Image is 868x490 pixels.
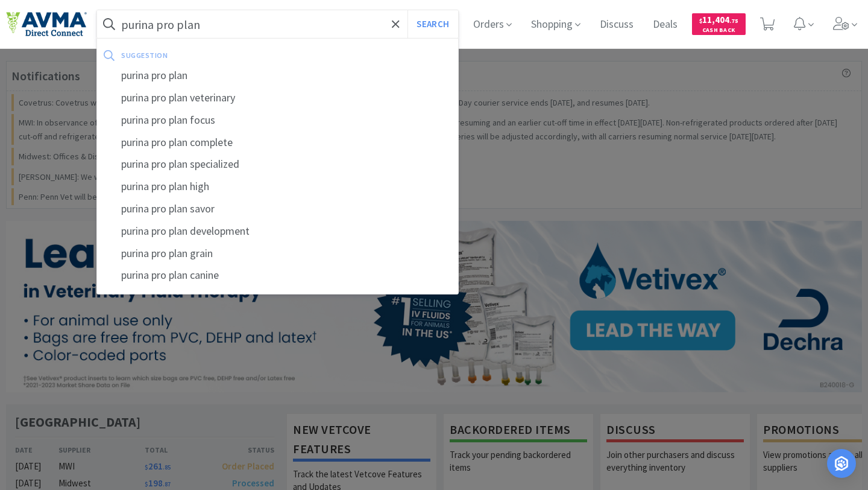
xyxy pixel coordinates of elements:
span: $ [699,17,702,25]
div: purina pro plan canine [97,264,458,287]
div: purina pro plan veterinary [97,87,458,109]
span: Cash Back [699,27,738,35]
div: purina pro plan savor [97,198,458,220]
div: purina pro plan high [97,176,458,198]
div: purina pro plan specialized [97,153,458,176]
span: . 75 [729,17,738,25]
a: Discuss [595,19,638,30]
div: purina pro plan focus [97,109,458,132]
a: $11,404.75Cash Back [692,8,746,40]
div: purina pro plan complete [97,132,458,154]
div: purina pro plan development [97,220,458,243]
span: 11,404 [699,14,738,25]
a: Deals [648,19,682,30]
img: e4e33dab9f054f5782a47901c742baa9_102.png [6,11,87,37]
div: purina pro plan [97,65,458,87]
div: Open Intercom Messenger [827,449,856,478]
div: suggestion [121,46,309,65]
div: purina pro plan grain [97,243,458,265]
button: Search [407,10,458,38]
input: Search by item, sku, manufacturer, ingredient, size... [97,10,458,38]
